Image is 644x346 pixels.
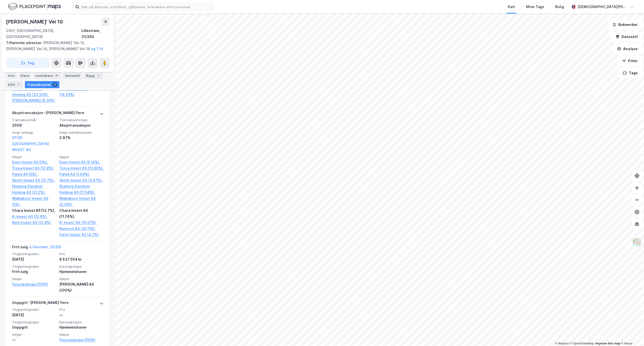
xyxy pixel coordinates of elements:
[12,135,49,152] a: STOR-[GEOGRAPHIC_DATA] INVEST AS
[59,232,104,238] a: Freto Invest AS (4.7%)
[12,277,56,281] span: Selger
[12,281,56,287] a: Forsvarsbygg (100%)
[632,237,642,247] img: Z
[6,28,82,40] div: 2007, [GEOGRAPHIC_DATA], [GEOGRAPHIC_DATA]
[59,226,104,232] a: Nomoco AS (30.11%),
[12,110,84,118] div: Aksjetransaksjon - [PERSON_NAME] flere
[12,307,56,312] span: Tinglysningsdato
[96,73,101,78] div: 1
[30,245,61,249] a: Lillestrøm, 31/355
[33,72,61,79] div: Leietakere
[12,324,56,330] div: Uoppgitt
[12,320,56,324] span: Tinglysningstype
[52,82,57,87] div: 7
[54,73,59,78] div: 11
[12,300,69,308] div: Uoppgitt - [PERSON_NAME] flere
[12,122,56,128] div: 2009
[59,324,104,330] div: Hjemmelshaver
[59,86,104,98] a: [PERSON_NAME] (14.03%)
[59,183,104,195] a: Ekeberg Eiendom Holding AS (17.94%),
[59,320,104,324] span: Eierskapstype
[595,342,620,345] a: Improve this map
[19,72,31,79] div: Eiere
[526,4,544,10] div: Mine Tags
[6,18,64,26] div: [PERSON_NAME]' Vei 10
[613,44,642,54] button: Analyse
[59,312,104,318] div: —
[619,322,644,346] iframe: Chat Widget
[59,207,104,220] div: Chara Invest AS (11.76%),
[59,118,104,122] span: Transaksjonstype
[12,214,56,220] a: Ki Invest AS (12.8%),
[12,207,56,214] div: Chara Invest AS (12.7%),
[12,332,56,337] span: Selger
[619,322,644,346] div: Kontrollprogram for chat
[25,81,59,88] div: Transaksjoner
[59,252,104,256] span: Pris
[63,72,82,79] div: Datasett
[6,41,43,45] span: Tilhørende adresser:
[59,256,104,262] div: 8 537 554 kr
[608,20,642,30] button: Bokmerker
[59,264,104,269] span: Eierskapstype
[12,256,56,262] div: [DATE]
[12,86,56,98] a: Ekeberg Eiendom Holding AS (33.33%),
[59,195,104,207] a: Walkabout Invest AS (3.31%),
[12,264,56,269] span: Tinglysningstype
[12,171,56,177] a: Pared AS (5%),
[59,337,104,343] a: Forsvarsbygg (100%)
[6,72,17,79] div: Info
[59,165,104,171] a: Troya Invest AS (10.86%),
[59,135,104,141] div: 2.97%
[555,342,569,345] a: Mapbox
[12,183,56,195] a: Ekeberg Eiendom Holding AS (21.2%),
[618,56,642,66] button: Filter
[12,97,56,103] a: [PERSON_NAME] (9.35%)
[59,159,104,165] a: Expo Invest AS (6.14%),
[59,171,104,177] a: Pared AS (1.44%),
[12,159,56,165] a: Expo Invest AS (5%),
[59,277,104,281] span: Kjøper
[570,342,594,345] a: OpenStreetMap
[59,122,104,128] div: Aksjetransaksjon
[59,130,104,135] span: Solgt matrikkelandel
[12,252,56,256] span: Tinglysningsdato
[611,32,642,42] button: Datasett
[12,195,56,207] a: Walkabout Invest AS (5%),
[59,307,104,312] span: Pris
[59,269,104,275] div: Hjemmelshaver
[79,3,214,11] input: Søk på adresse, matrikkel, gårdeiere, leietakere eller personer
[578,4,628,10] div: [DEMOGRAPHIC_DATA][PERSON_NAME]
[619,68,642,78] button: Tags
[6,40,106,52] div: [PERSON_NAME]' Vei 12, [PERSON_NAME]' Vei 14, [PERSON_NAME]' Vei 18
[508,4,515,10] div: Kart
[6,58,49,68] button: Tag
[59,332,104,337] span: Kjøper
[82,28,110,40] div: Lillestrøm, 31/355
[59,220,104,226] a: Ki Invest AS (10.07%),
[59,177,104,183] a: Sprint Invest AS (3.67%),
[12,337,56,343] div: —
[84,72,103,79] div: Bygg
[12,269,56,275] div: Fritt salg
[8,2,61,11] img: logo.f888ab2527a4732fd821a326f86c7f29.svg
[12,177,56,183] a: Sprint Invest AS (12.7%),
[59,281,104,293] div: [PERSON_NAME] AS (100%)
[12,312,56,318] div: [DATE]
[12,155,56,159] span: Selger
[12,130,56,135] span: Solgt selskap
[12,244,61,252] div: Fritt salg -
[6,81,23,88] div: ESG
[59,155,104,159] span: Kjøper
[555,4,564,10] div: Bolig
[12,220,56,226] a: Bmh Invest AS (12.8%)
[12,118,56,122] span: Transaksjonsår
[12,165,56,171] a: Troya Invest AS (12.8%),
[16,82,21,87] div: 1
